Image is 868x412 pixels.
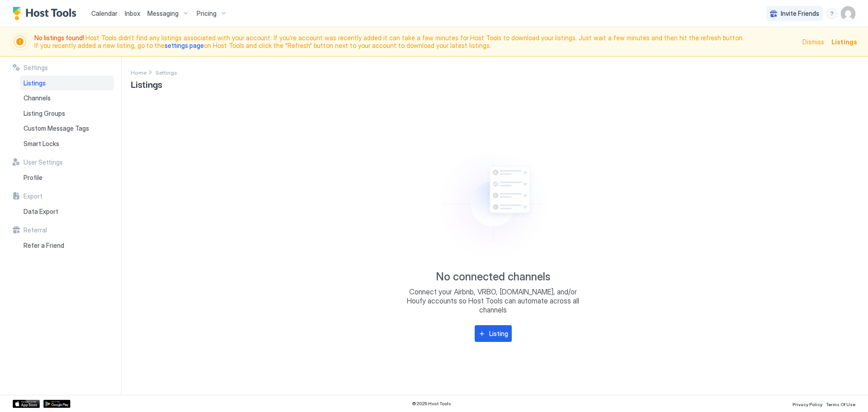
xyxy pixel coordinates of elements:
span: Listings [131,77,162,90]
span: User Settings [24,158,63,166]
span: Inbox [125,9,140,17]
span: Connect your Airbnb, VRBO, [DOMAIN_NAME], and/or Houfy accounts so Host Tools can automate across... [403,287,584,314]
div: Breadcrumb [131,67,146,77]
div: User profile [841,6,855,21]
span: Refer a Friend [24,242,64,250]
span: Terms Of Use [826,402,855,407]
a: Listing Groups [20,106,114,121]
span: No connected channels [436,270,550,284]
div: Listing [489,329,508,338]
a: settings page [165,42,204,49]
a: Settings [156,67,177,77]
span: No listings found! [34,34,85,42]
a: Privacy Policy [793,399,822,408]
a: Channels [20,90,114,106]
div: Dismiss [802,37,824,47]
div: menu [826,8,837,19]
a: Custom Message Tags [20,121,114,136]
span: Listing Groups [24,109,65,118]
span: Settings [24,64,48,72]
a: Refer a Friend [20,238,114,253]
span: Messaging [147,9,179,18]
span: Custom Message Tags [24,124,89,133]
a: Host Tools Logo [13,7,80,20]
a: Inbox [125,9,140,18]
a: Terms Of Use [826,399,855,408]
a: Data Export [20,204,114,219]
span: Referral [24,226,47,234]
a: Google Play Store [43,400,71,408]
span: Invite Friends [781,9,819,18]
span: Settings [156,69,177,76]
span: Smart Locks [24,140,59,148]
span: Pricing [197,9,217,18]
a: Listings [20,76,114,91]
span: © 2025 Host Tools [412,401,451,407]
a: App Store [13,400,40,408]
span: Channels [24,94,51,102]
span: Calendar [91,9,118,17]
div: Listings [831,37,857,47]
button: Listing [475,325,512,342]
span: Export [24,192,42,200]
span: Home [131,69,146,76]
div: Breadcrumb [156,67,177,77]
a: Calendar [91,9,118,18]
a: Home [131,67,146,77]
span: Listings [24,79,46,87]
span: Privacy Policy [793,402,822,407]
span: Host Tools didn't find any listings associated with your account. If you're account was recently ... [34,34,797,50]
span: Profile [24,174,42,182]
a: Profile [20,170,114,185]
a: Smart Locks [20,136,114,152]
span: Data Export [24,208,58,216]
